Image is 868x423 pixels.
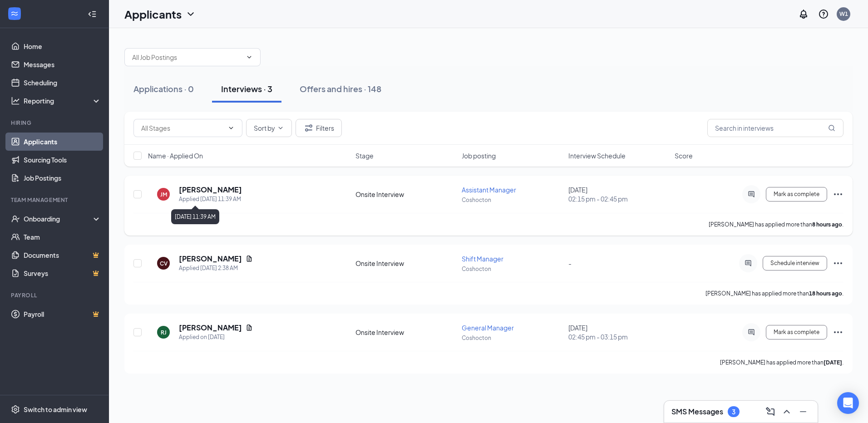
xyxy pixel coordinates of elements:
a: Job Postings [24,169,101,187]
span: Job posting [462,151,496,160]
p: Coshocton [462,196,562,204]
a: Applicants [24,133,101,151]
div: RJ [161,329,167,336]
svg: QuestionInfo [818,9,829,20]
span: Mark as complete [774,329,819,335]
svg: ChevronUp [781,406,792,417]
a: PayrollCrown [24,305,101,323]
svg: Document [246,324,253,331]
svg: Ellipses [833,327,843,338]
p: [PERSON_NAME] has applied more than . [709,221,843,228]
div: 3 [732,408,735,416]
b: 18 hours ago [809,290,842,297]
span: - [568,259,572,267]
p: [PERSON_NAME] has applied more than . [720,359,843,366]
div: JM [160,191,167,198]
svg: Analysis [11,96,20,105]
button: Sort byChevronDown [246,119,292,137]
button: ComposeMessage [763,404,778,419]
div: W1 [839,10,848,18]
svg: Collapse [88,10,97,19]
div: Onsite Interview [355,259,456,268]
div: Onsite Interview [355,328,456,337]
h5: [PERSON_NAME] [179,254,242,264]
svg: ComposeMessage [765,406,776,417]
span: Stage [355,151,374,160]
button: Minimize [796,404,810,419]
svg: Ellipses [833,189,843,200]
svg: ActiveChat [743,260,754,267]
input: Search in interviews [707,119,843,137]
a: SurveysCrown [24,264,101,282]
svg: ChevronDown [227,124,235,132]
a: Messages [24,55,101,74]
input: All Stages [141,123,224,133]
svg: Notifications [798,9,809,20]
svg: ChevronDown [246,54,253,61]
button: ChevronUp [779,404,794,419]
span: General Manager [462,324,514,332]
svg: Filter [303,123,314,133]
div: Payroll [11,291,99,299]
span: Interview Schedule [568,151,626,160]
a: Team [24,228,101,246]
button: Schedule interview [763,256,827,271]
a: Home [24,37,101,55]
input: All Job Postings [132,52,242,62]
svg: MagnifyingGlass [828,124,835,132]
div: [DATE] 11:39 AM [171,209,219,224]
div: Offers and hires · 148 [300,83,381,94]
b: [DATE] [824,359,842,366]
p: [PERSON_NAME] has applied more than . [705,290,843,297]
svg: ActiveChat [746,191,757,198]
button: Mark as complete [766,187,827,202]
svg: Ellipses [833,258,843,269]
h5: [PERSON_NAME] [179,185,242,195]
svg: ActiveChat [746,329,757,336]
h3: SMS Messages [671,407,723,417]
span: Sort by [254,125,275,131]
div: Onboarding [24,214,94,223]
div: Open Intercom Messenger [837,392,859,414]
a: Scheduling [24,74,101,92]
span: 02:45 pm - 03:15 pm [568,332,669,341]
svg: Document [246,255,253,262]
div: Applied on [DATE] [179,333,253,342]
div: Hiring [11,119,99,127]
p: Coshocton [462,265,562,273]
h1: Applicants [124,6,182,22]
svg: Minimize [798,406,809,417]
div: Team Management [11,196,99,204]
div: Onsite Interview [355,190,456,199]
span: Shift Manager [462,255,503,263]
b: 8 hours ago [812,221,842,228]
a: Sourcing Tools [24,151,101,169]
div: [DATE] [568,185,669,203]
svg: UserCheck [11,214,20,223]
h5: [PERSON_NAME] [179,323,242,333]
p: Coshocton [462,334,562,342]
span: Schedule interview [770,260,819,266]
svg: WorkstreamLogo [10,9,19,18]
span: 02:15 pm - 02:45 pm [568,194,669,203]
span: Name · Applied On [148,151,203,160]
div: Applications · 0 [133,83,194,94]
span: Score [675,151,693,160]
div: Applied [DATE] 2:38 AM [179,264,253,273]
div: Switch to admin view [24,405,87,414]
a: DocumentsCrown [24,246,101,264]
span: Assistant Manager [462,186,516,194]
div: Reporting [24,96,102,105]
div: CV [160,260,168,267]
svg: ChevronDown [185,9,196,20]
div: Applied [DATE] 11:39 AM [179,195,242,204]
button: Mark as complete [766,325,827,339]
button: Filter Filters [296,119,342,137]
svg: ChevronDown [277,124,284,132]
div: Interviews · 3 [221,83,272,94]
div: [DATE] [568,323,669,341]
svg: Settings [11,405,20,414]
span: Mark as complete [774,191,819,197]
